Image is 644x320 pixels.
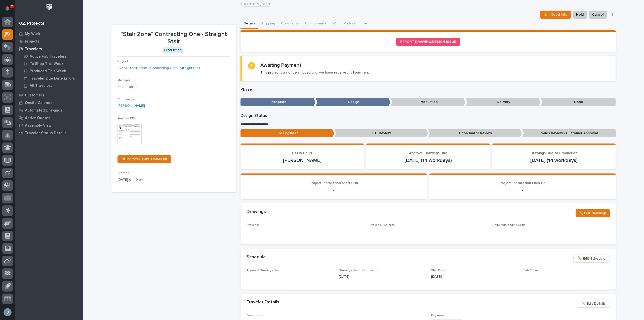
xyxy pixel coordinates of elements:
p: Design Status [240,113,616,118]
p: [DATE] 01:40 pm [117,177,230,183]
p: - [370,229,371,234]
a: DUPLICATE THIS TRAVELER [117,155,171,163]
span: Drawings [247,224,260,227]
p: To Shop This Week [30,62,63,66]
a: REPORT DRAWING/DESIGN ISSUE [396,38,460,46]
span: Ball In Court [292,151,312,155]
button: Components [302,19,329,29]
p: This project cannot be shipped until we have received full payment. [260,70,370,75]
a: Traveler Due Date Errors [19,75,83,82]
button: Hold [573,11,587,19]
button: ✏️ Edit Drawings [576,209,610,217]
h2: Schedule [247,255,266,260]
p: - [247,274,333,279]
span: Drawings Due to Production [339,269,379,272]
p: To Engineer [240,129,334,137]
a: Back toMy Work [244,1,271,7]
a: Onsite Calendar [15,99,83,106]
button: Details [240,19,258,29]
a: Traveler Status Details [15,129,83,137]
p: Onsite Calendar [25,101,54,105]
a: 27361 - Stair Zone - Contracting One - Straight Stair [117,65,200,71]
button: Shipping [258,19,278,29]
span: Created [117,172,129,175]
button: Notifications [2,3,13,14]
button: Comments [278,19,302,29]
p: [DATE] (14 workdays) [498,157,610,163]
a: Assembly View [15,122,83,129]
a: Travelers [15,45,83,53]
a: Projects [15,38,83,45]
p: - [247,187,421,193]
p: *Stair Zone* Contracting One - Straight Stair [117,31,230,45]
button: ✏️ Edit Schedule [573,255,610,263]
p: Produced This Week [30,69,66,74]
div: Notifications7 [6,6,13,14]
p: Design [315,98,390,106]
p: Phase [240,87,616,92]
span: Drawing File Path [370,224,395,227]
span: Project Installation Ends On [500,181,546,185]
span: Drawings Due to Production [531,151,577,155]
span: REPORT DRAWING/DESIGN ISSUE [400,40,456,44]
a: To Shop This Week [19,60,83,67]
p: Production [390,98,465,106]
span: ✏️ Edit Details [581,301,606,307]
button: Cancel [589,11,607,19]
p: Assembly View [25,123,51,128]
span: Fab Crews [524,269,538,272]
a: All Travelers [19,82,83,89]
span: ✏️ Edit Schedule [578,256,606,262]
span: ⏳ I Need Info [543,12,568,18]
p: [DATE] (14 workdays) [372,157,484,163]
span: DUPLICATE THIS TRAVELER [122,158,167,161]
button: ⏳ I Need Info [540,11,571,19]
h2: Traveler Details [247,300,279,305]
p: Active Fab Travelers [30,54,67,59]
div: 02. Projects [19,21,44,26]
p: 7 [11,5,13,8]
h2: Drawings [247,209,266,215]
p: My Work [25,32,40,36]
p: - [493,229,610,234]
button: FAI [329,19,340,29]
p: [PERSON_NAME] [247,157,358,163]
a: Produced This Week [19,67,83,75]
span: Project [117,60,128,63]
a: [PERSON_NAME] [117,103,145,109]
span: ✏️ Edit Drawings [579,210,607,216]
a: Automated Drawings [15,106,83,114]
span: Manager [117,79,130,82]
p: Projects [25,39,39,44]
span: Approval Drawings Due [409,151,447,155]
span: Approval Drawings Due [247,269,280,272]
p: Customers [25,93,44,98]
a: My Work [15,30,83,38]
button: Metrics [340,19,359,29]
p: Active Quotes [25,116,50,120]
p: Done [541,98,616,106]
p: [DATE] [431,274,517,279]
p: Automated Drawings [25,108,62,113]
p: Traveler Due Date Errors [30,76,75,81]
span: Traveler PDF [117,117,136,120]
p: - [435,187,610,193]
span: Coordinator [117,98,135,101]
span: Cancel [592,12,603,18]
p: [DATE] [339,274,425,279]
p: Delivery [466,98,541,106]
span: Shipping/Loading List(s) [493,224,527,227]
button: users-avatar [2,307,13,317]
span: Project Installation Starts On [309,181,358,185]
a: Active Quotes [15,114,83,122]
p: Traveler Status Details [25,131,66,135]
a: Kaleb Dallas [117,84,137,90]
span: Ship Date [431,269,446,272]
span: Engineer [431,314,444,317]
p: P.E. Review [334,129,428,137]
h2: Awaiting Payment [260,62,301,68]
a: Customers [15,91,83,99]
img: Workspace Logo [45,3,54,12]
button: ✏️ Edit Details [577,300,610,308]
p: Coordinator Review [428,129,522,137]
